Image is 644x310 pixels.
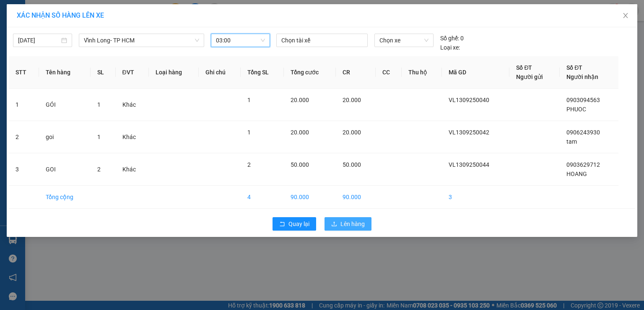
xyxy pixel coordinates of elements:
[116,89,149,121] td: Khác
[442,56,509,89] th: Mã GD
[440,43,460,52] span: Loại xe:
[149,56,199,89] th: Loại hàng
[566,64,582,71] span: Số ĐT
[291,97,309,103] span: 20.000
[325,217,371,231] button: uploadLên hàng
[402,56,442,89] th: Thu hộ
[343,161,361,168] span: 50.000
[284,56,336,89] th: Tổng cước
[566,161,600,168] span: 0903629712
[9,153,39,186] td: 3
[241,56,284,89] th: Tổng SL
[39,186,90,209] td: Tổng cộng
[97,134,101,140] span: 1
[91,56,116,89] th: SL
[97,166,101,173] span: 2
[566,97,600,103] span: 0903094563
[566,138,577,145] span: tam
[376,56,402,89] th: CC
[440,34,464,43] div: 0
[614,4,637,28] button: Close
[284,186,336,209] td: 90.000
[516,64,532,71] span: Số ĐT
[195,38,200,43] span: down
[340,219,365,229] span: Lên hàng
[566,129,600,136] span: 0906243930
[442,186,509,209] td: 3
[516,74,543,80] span: Người gửi
[9,89,39,121] td: 1
[9,56,39,89] th: STT
[17,11,104,19] span: XÁC NHẬN SỐ HÀNG LÊN XE
[247,161,251,168] span: 2
[379,34,428,47] span: Chọn xe
[199,56,241,89] th: Ghi chú
[97,101,101,108] span: 1
[9,121,39,153] td: 2
[566,74,598,80] span: Người nhận
[247,129,251,136] span: 1
[39,153,90,186] td: GOI
[279,221,285,228] span: rollback
[440,34,459,43] span: Số ghế:
[336,56,376,89] th: CR
[116,121,149,153] td: Khác
[343,97,361,103] span: 20.000
[291,161,309,168] span: 50.000
[336,186,376,209] td: 90.000
[331,221,337,228] span: upload
[241,186,284,209] td: 4
[247,97,251,103] span: 1
[39,89,90,121] td: GÓI
[622,12,629,19] span: close
[449,129,489,136] span: VL1309250042
[291,129,309,136] span: 20.000
[84,34,199,47] span: Vĩnh Long- TP HCM
[566,171,587,177] span: HOANG
[116,153,149,186] td: Khác
[449,161,489,168] span: VL1309250044
[273,217,316,231] button: rollbackQuay lại
[288,219,309,229] span: Quay lại
[449,97,489,103] span: VL1309250040
[116,56,149,89] th: ĐVT
[343,129,361,136] span: 20.000
[39,121,90,153] td: goi
[216,34,265,47] span: 03:00
[18,36,60,45] input: 14/09/2025
[566,106,586,113] span: PHUOC
[39,56,90,89] th: Tên hàng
